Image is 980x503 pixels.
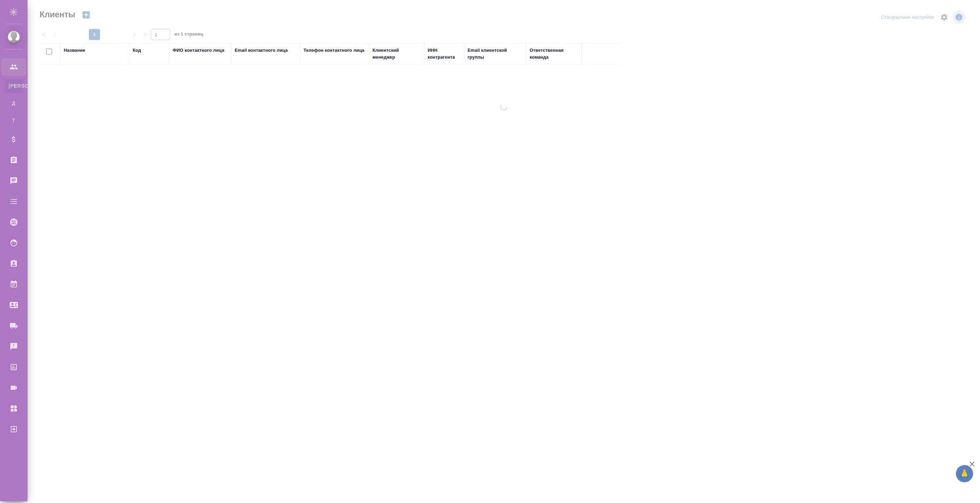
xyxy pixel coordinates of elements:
span: 🙏 [959,466,970,481]
span: Д [9,100,19,107]
div: Телефон контактного лица [304,47,365,54]
div: Email клиентской группы [468,47,523,61]
span: [PERSON_NAME] [9,82,19,89]
div: Название [64,47,85,54]
a: Т [5,114,22,127]
a: Д [5,96,22,110]
span: Т [9,117,19,124]
div: ИНН контрагента [428,47,461,61]
button: 🙏 [956,465,973,482]
a: [PERSON_NAME] [5,79,22,93]
div: ФИО контактного лица [173,47,224,54]
div: Код [133,47,141,54]
div: Ответственная команда [530,47,578,61]
div: Клиентский менеджер [372,47,421,61]
div: Email контактного лица [235,47,288,54]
